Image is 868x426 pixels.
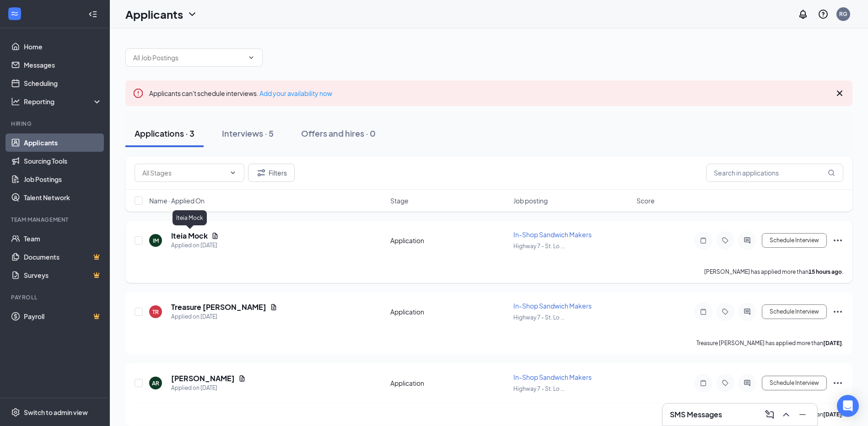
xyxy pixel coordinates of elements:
div: Reporting [24,97,102,106]
div: Open Intercom Messenger [837,395,859,417]
div: Applied on [DATE] [171,383,246,393]
div: Applied on [DATE] [171,312,277,321]
h5: [PERSON_NAME] [171,373,235,383]
a: Add your availability now [259,89,332,97]
button: Filter Filters [248,164,295,182]
button: Schedule Interview [762,304,827,319]
div: Application [390,378,508,388]
svg: Document [270,304,277,311]
svg: Ellipses [832,235,843,246]
a: Talent Network [24,188,102,207]
div: RG [839,10,847,18]
a: Team [24,229,102,248]
span: Highway 7 - St. Lo ... [513,314,565,321]
svg: Tag [720,379,731,387]
svg: MagnifyingGlass [828,169,835,176]
div: Applied on [DATE] [171,241,219,250]
svg: Tag [720,237,731,244]
span: Highway 7 - St. Lo ... [513,243,565,250]
svg: Collapse [88,10,97,19]
span: Score [636,196,655,205]
svg: Document [211,232,219,240]
svg: ActiveChat [742,308,753,315]
svg: ChevronDown [229,169,237,176]
svg: ActiveChat [742,379,753,387]
span: In-Shop Sandwich Makers [513,302,592,310]
h1: Applicants [125,6,183,22]
svg: Document [238,375,246,382]
span: Stage [390,196,409,205]
div: Interviews · 5 [222,128,274,139]
button: ComposeMessage [762,407,777,422]
span: Applicants can't schedule interviews. [149,89,332,97]
svg: Ellipses [832,306,843,317]
svg: Ellipses [832,378,843,389]
div: TR [152,308,159,316]
a: DocumentsCrown [24,248,102,266]
svg: ComposeMessage [764,409,775,420]
button: Schedule Interview [762,233,827,248]
b: [DATE] [823,411,842,418]
svg: Note [698,237,709,244]
div: Applications · 3 [135,128,194,139]
p: [PERSON_NAME] has applied more than . [704,268,843,276]
a: Applicants [24,133,102,152]
svg: Filter [256,167,267,178]
span: In-Shop Sandwich Makers [513,230,592,239]
span: Job posting [513,196,548,205]
h5: Treasure [PERSON_NAME] [171,302,266,312]
svg: Note [698,308,709,315]
input: All Stages [142,168,226,178]
button: ChevronUp [779,407,793,422]
input: Search in applications [706,164,843,182]
p: Treasure [PERSON_NAME] has applied more than . [696,339,843,347]
a: SurveysCrown [24,266,102,284]
div: AR [152,379,159,387]
button: Schedule Interview [762,376,827,390]
svg: Tag [720,308,731,315]
svg: Analysis [11,97,20,106]
svg: Notifications [798,9,809,20]
b: 15 hours ago [809,268,842,275]
div: Switch to admin view [24,408,88,417]
a: Messages [24,56,102,74]
span: Name · Applied On [149,196,205,205]
h5: Iteia Mock [171,231,208,241]
a: Home [24,37,102,56]
div: Offers and hires · 0 [301,128,376,139]
div: Application [390,307,508,316]
input: All Job Postings [133,53,244,63]
svg: ChevronDown [187,9,198,20]
svg: Minimize [797,409,808,420]
div: Hiring [11,120,100,128]
svg: WorkstreamLogo [10,9,19,18]
svg: Note [698,379,709,387]
svg: ChevronUp [781,409,792,420]
svg: ActiveChat [742,237,753,244]
button: Minimize [795,407,810,422]
a: PayrollCrown [24,307,102,325]
a: Scheduling [24,74,102,92]
span: In-Shop Sandwich Makers [513,373,592,381]
div: Payroll [11,293,100,301]
h3: SMS Messages [670,410,722,420]
svg: Cross [834,88,845,99]
svg: Error [133,88,144,99]
div: IM [153,237,159,245]
a: Job Postings [24,170,102,188]
svg: ChevronDown [248,54,255,61]
div: Team Management [11,216,100,224]
span: Highway 7 - St. Lo ... [513,385,565,392]
a: Sourcing Tools [24,152,102,170]
b: [DATE] [823,340,842,346]
div: Application [390,236,508,245]
div: Iteia Mock [173,210,207,225]
svg: Settings [11,408,20,417]
svg: QuestionInfo [818,9,829,20]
